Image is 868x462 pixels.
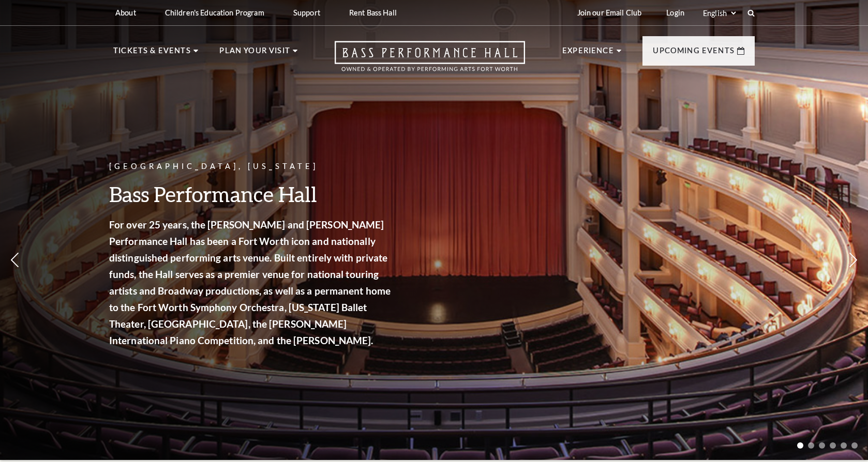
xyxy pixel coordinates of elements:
p: Rent Bass Hall [349,8,397,17]
p: About [115,8,136,17]
p: Upcoming Events [653,44,735,63]
p: Plan Your Visit [219,44,290,63]
h3: Bass Performance Hall [109,181,394,207]
p: Support [293,8,320,17]
p: Children's Education Program [165,8,264,17]
p: [GEOGRAPHIC_DATA], [US_STATE] [109,160,394,173]
strong: For over 25 years, the [PERSON_NAME] and [PERSON_NAME] Performance Hall has been a Fort Worth ico... [109,219,391,346]
select: Select: [701,8,738,18]
p: Tickets & Events [113,44,191,63]
p: Experience [562,44,614,63]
